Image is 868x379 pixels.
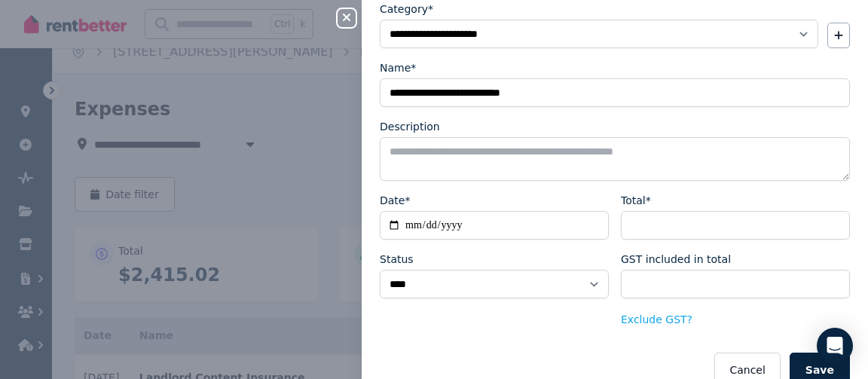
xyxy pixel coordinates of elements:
label: Date* [380,193,410,208]
label: Name* [380,60,416,75]
div: Open Intercom Messenger [817,328,853,364]
label: Status [380,252,414,267]
label: Category* [380,2,433,17]
label: GST included in total [621,252,731,267]
label: Total* [621,193,651,208]
button: Exclude GST? [621,312,692,327]
label: Description [380,119,440,134]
